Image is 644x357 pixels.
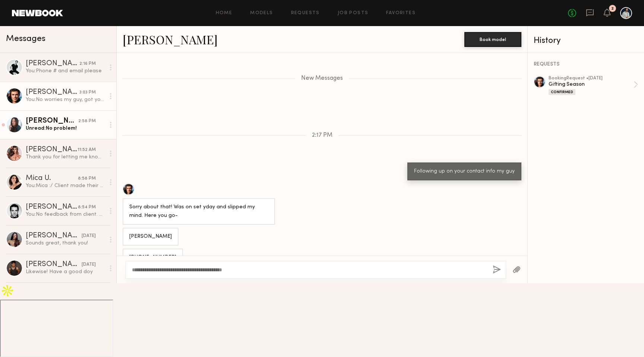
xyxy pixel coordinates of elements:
[26,60,79,67] div: [PERSON_NAME]
[26,175,78,182] div: Mica U.
[79,60,96,67] div: 2:16 PM
[82,261,96,268] div: [DATE]
[26,125,105,132] div: Unread: No problem!
[129,203,268,220] div: Sorry about that! Was on set yday and slipped my mind. Here you go-
[549,89,575,95] div: Confirmed
[414,167,515,176] div: Following up on your contact info my guy
[611,7,614,11] div: 2
[386,11,416,16] a: Favorites
[129,253,176,262] div: [PHONE_NUMBER]
[301,75,343,82] span: New Messages
[78,146,96,154] div: 11:52 AM
[78,204,96,211] div: 8:54 PM
[291,11,320,16] a: Requests
[82,233,96,240] div: [DATE]
[26,117,78,125] div: [PERSON_NAME]
[26,96,105,103] div: You: No worries my guy, got you locked in, thank you!
[26,261,82,268] div: [PERSON_NAME]
[26,211,105,218] div: You: No feedback from client. They just sent me the ones they wanted and that was it, sorry my guy
[534,37,638,45] div: History
[79,89,96,96] div: 3:03 PM
[129,233,172,241] div: [PERSON_NAME]
[26,146,78,154] div: [PERSON_NAME]
[216,11,233,16] a: Home
[26,232,82,240] div: [PERSON_NAME]
[464,36,521,42] a: Book model
[26,154,105,161] div: Thank you for letting me know! No worries, hope to work with you in the future
[26,67,105,75] div: You: Phone # and email please
[312,132,332,139] span: 2:17 PM
[26,240,105,247] div: Sounds great, thank you!
[464,32,521,47] button: Book model
[250,11,273,16] a: Models
[26,268,105,275] div: Likewise! Have a good doy
[549,76,634,81] div: booking Request • [DATE]
[78,175,96,182] div: 8:58 PM
[26,203,78,211] div: [PERSON_NAME]
[534,62,638,67] div: REQUESTS
[549,76,638,95] a: bookingRequest •[DATE]Gifting SeasonConfirmed
[78,118,96,125] div: 2:58 PM
[123,31,218,47] a: [PERSON_NAME]
[6,35,45,43] span: Messages
[338,11,369,16] a: Job Posts
[549,81,634,88] div: Gifting Season
[26,89,79,96] div: [PERSON_NAME]
[26,182,105,189] div: You: Mica :/ Client made their decision [DATE]. I feel like they would have really liked your ene...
